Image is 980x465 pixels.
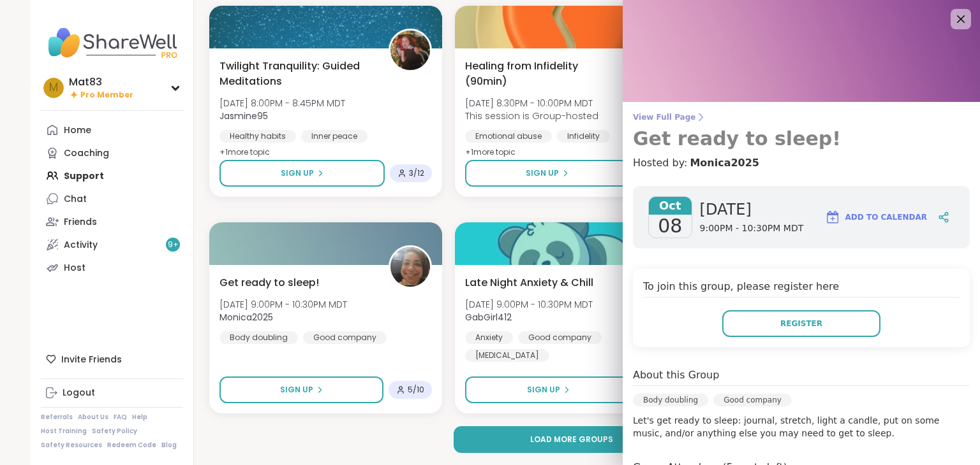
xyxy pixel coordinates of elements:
div: Healthy habits [219,130,296,143]
div: Infidelity [557,130,610,143]
span: Sign Up [526,168,559,179]
div: Body doubling [219,331,298,344]
p: Let's get ready to sleep: journal, stretch, light a candle, put on some music, and/or anything el... [633,414,970,440]
div: [MEDICAL_DATA] [465,349,549,362]
div: Host [64,262,85,275]
button: Load more groups [454,426,690,453]
span: M [49,80,58,96]
img: ShareWell Logomark [825,210,840,225]
button: Sign Up [465,376,632,403]
span: Healing from Infidelity (90min) [465,59,620,89]
span: Register [780,318,822,329]
a: Activity9+ [41,233,183,256]
a: Chat [41,187,183,210]
span: 3 / 12 [409,168,424,178]
span: Sign Up [280,384,313,396]
span: Sign Up [527,384,560,396]
div: Anxiety [465,331,513,344]
img: Monica2025 [390,247,430,287]
span: 08 [658,215,682,238]
span: 9:00PM - 10:30PM MDT [700,222,804,235]
h3: Get ready to sleep! [633,127,970,150]
div: Emotional abuse [465,130,552,143]
a: Safety Resources [41,441,102,450]
span: Sign Up [281,168,314,179]
a: Safety Policy [92,427,137,436]
span: Twilight Tranquility: Guided Meditations [219,59,375,89]
a: About Us [78,413,108,422]
img: ShareWell Nav Logo [41,20,183,65]
div: Body doubling [633,394,708,406]
div: Good company [303,331,387,344]
div: Inner peace [301,130,367,143]
a: Host [41,256,183,279]
span: 5 / 10 [408,385,424,395]
span: Oct [649,197,692,215]
span: View Full Page [633,112,970,122]
div: Home [64,124,91,137]
span: [DATE] [700,199,804,220]
a: Help [132,413,147,422]
span: Pro Member [80,90,133,101]
h4: To join this group, please register here [643,279,960,297]
a: Blog [161,441,177,450]
a: Friends [41,210,183,233]
a: Referrals [41,413,73,422]
div: Logout [63,387,95,399]
span: 9 + [168,240,179,250]
span: Get ready to sleep! [219,275,319,290]
span: This session is Group-hosted [465,110,598,122]
a: Redeem Code [107,441,156,450]
span: [DATE] 9:00PM - 10:30PM MDT [219,298,347,311]
div: Good company [713,394,792,406]
div: Chat [64,193,87,206]
a: Monica2025 [690,155,759,171]
a: FAQ [114,413,127,422]
a: View Full PageGet ready to sleep! [633,112,970,150]
h4: About this Group [633,368,719,383]
div: Friends [64,216,97,229]
span: [DATE] 8:30PM - 10:00PM MDT [465,97,598,110]
a: Home [41,118,183,141]
a: Host Training [41,427,87,436]
b: Monica2025 [219,311,273,324]
button: Sign Up [465,160,629,187]
button: Sign Up [219,376,383,403]
div: Invite Friends [41,348,183,371]
a: Logout [41,382,183,404]
button: Sign Up [219,160,385,187]
img: Jasmine95 [390,31,430,70]
span: [DATE] 8:00PM - 8:45PM MDT [219,97,345,110]
a: Coaching [41,141,183,164]
div: Coaching [64,147,109,160]
span: Load more groups [530,434,613,445]
div: Good company [518,331,602,344]
b: GabGirl412 [465,311,512,324]
span: Late Night Anxiety & Chill [465,275,593,290]
b: Jasmine95 [219,110,268,122]
span: [DATE] 9:00PM - 10:30PM MDT [465,298,593,311]
div: Activity [64,239,98,252]
span: Add to Calendar [845,211,927,223]
button: Register [722,310,880,337]
button: Add to Calendar [819,202,933,232]
div: Mat83 [69,75,133,89]
h4: Hosted by: [633,155,970,171]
